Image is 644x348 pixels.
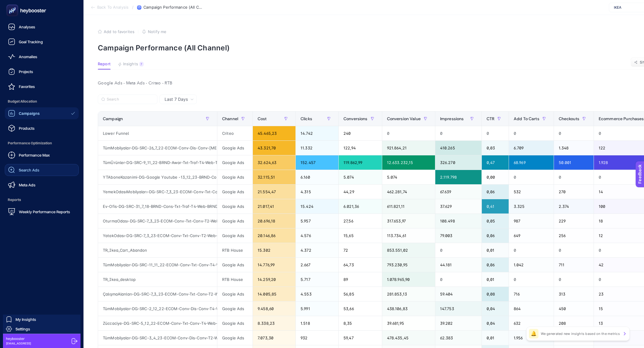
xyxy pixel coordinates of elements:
[554,185,594,199] div: 270
[554,141,594,155] div: 1.348
[217,228,253,243] div: Google Ads
[98,272,217,287] div: TR_Ikea_desktop
[16,327,30,331] span: Settings
[5,36,79,48] a: Goal Tracking
[529,329,538,338] div: 🔔
[253,272,295,287] div: 14.259,20
[5,107,79,119] a: Campaigns
[509,272,554,287] div: 0
[554,258,594,272] div: 711
[217,243,253,257] div: RTB House
[382,301,435,316] div: 438.106,83
[5,149,79,161] a: Performance Max
[382,155,435,170] div: 12.633.232,15
[253,185,295,199] div: 21.554,47
[19,84,35,89] span: Favorites
[482,301,509,316] div: 0,04
[5,122,79,134] a: Products
[19,39,43,44] span: Goal Tracking
[301,116,312,121] span: Clicks
[296,126,338,140] div: 14.742
[132,5,134,10] span: /
[98,331,217,345] div: TümMobilyalar-DG-SRC-3_4_23-ECOM-Conv-Dis-Conv-T2-Web-PMAX-ÇalışmaAlanları
[217,185,253,199] div: Google Ads
[19,168,39,172] span: Search Ads
[5,81,79,92] a: Favorites
[98,214,217,228] div: OturmaOdası-DG-SRC-7_3_23-ECOM-Conv-Txt-Conv-T2-Web-GNRCOturmaOdası
[339,316,382,330] div: 8,35
[217,214,253,228] div: Google Ads
[382,141,435,155] div: 921.864,21
[559,116,579,121] span: Checkouts
[435,272,482,287] div: 0
[509,126,554,140] div: 0
[222,116,238,121] span: Channel
[217,170,253,184] div: Google Ads
[19,111,40,116] span: Campaigns
[217,199,253,214] div: Google Ads
[440,116,464,121] span: Impressions
[509,258,554,272] div: 1.042
[339,228,382,243] div: 15,65
[343,116,368,121] span: Conversions
[296,141,338,155] div: 11.332
[217,141,253,155] div: Google Ads
[253,199,295,214] div: 21.017,41
[382,316,435,330] div: 39.681,95
[509,316,554,330] div: 632
[339,170,382,184] div: 5.074
[296,331,338,345] div: 932
[509,155,554,170] div: 68.969
[554,199,594,214] div: 2.374
[165,96,188,102] span: Last 7 Days
[217,287,253,301] div: Google Ads
[482,199,509,214] div: 0,41
[482,170,509,184] div: 0,00
[98,29,134,34] button: Add to favorites
[296,228,338,243] div: 4.576
[5,179,79,191] a: Meta Ads
[253,126,295,140] div: 45.465,23
[5,95,79,107] span: Budget Allocation
[253,258,295,272] div: 14.776,99
[98,155,217,170] div: TümÜrünler-DG-SRC-9_11_22-BRND-Awar-Txt-Traf-T4-Web-TumUrunlerBRND
[482,243,509,257] div: 0,01
[4,2,23,7] span: Feedback
[599,116,644,121] span: Ecommerce Purchases
[382,243,435,257] div: 853.551,02
[482,258,509,272] div: 0,06
[482,126,509,140] div: 0
[339,331,382,345] div: 59,47
[382,214,435,228] div: 317.653,97
[253,316,295,330] div: 8.338,23
[435,155,482,170] div: 326.270
[148,29,166,34] span: Notify me
[19,182,35,187] span: Meta Ads
[97,5,129,10] span: Back To Analysis
[382,331,435,345] div: 478.435,45
[339,272,382,287] div: 89
[217,126,253,140] div: Criteo
[435,185,482,199] div: 67.639
[296,301,338,316] div: 5.991
[139,62,144,66] div: 7
[253,243,295,257] div: 15.302
[339,287,382,301] div: 56,85
[98,301,217,316] div: TümMobilyalar-DG-SRC-2_12_22-ECOM-Conv-Dis-Conv-T4-Web-GNRCFeedRemarketing
[16,317,36,322] span: My Insights
[296,155,338,170] div: 152.457
[435,126,482,140] div: 0
[98,258,217,272] div: TümMobilyalar-DG-SRC-11_11_22-ECOM-Conv-Txt-Conv-T4-Web-GnrcRDSA
[554,287,594,301] div: 313
[554,243,594,257] div: 0
[217,258,253,272] div: Google Ads
[482,185,509,199] div: 0,06
[382,272,435,287] div: 1.078.965,90
[19,126,35,131] span: Products
[19,209,70,214] span: Weekly Performance Reports
[296,199,338,214] div: 15.424
[541,331,620,336] p: We generated new insights based on the metrics
[382,199,435,214] div: 611.821,11
[98,228,217,243] div: YatakOdası-DG-SRC-7_3_23-ECOM-Conv-Txt-Conv-T2-Web-GNRCYatakOdası
[98,199,217,214] div: Ev-Ofis-DG-SRC-31_7_18-BRND-Cons-Txt-Traf-T4-Web-BRNDOfisMobilyaları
